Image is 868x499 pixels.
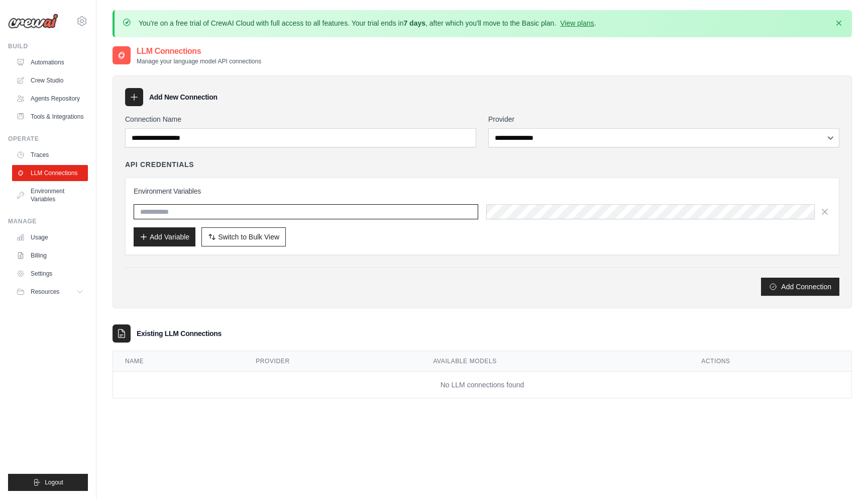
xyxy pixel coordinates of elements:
a: Agents Repository [12,91,88,107]
span: Resources [31,288,59,296]
button: Add Connection [761,278,839,296]
div: Manage [8,217,88,225]
button: Resources [12,284,88,300]
a: View plans [560,19,594,27]
div: Operate [8,135,88,143]
p: You're on a free trial of CrewAI Cloud with full access to all features. Your trial ends in , aft... [139,18,596,28]
p: Manage your language model API connections [137,57,261,65]
a: Automations [12,54,88,70]
div: Build [8,42,88,50]
a: Crew Studio [12,72,88,89]
label: Provider [488,114,839,124]
a: Settings [12,266,88,282]
img: Logo [8,14,58,29]
h2: LLM Connections [137,45,261,57]
span: Logout [45,478,63,486]
th: Provider [244,351,421,372]
h3: Add New Connection [149,92,218,102]
label: Connection Name [125,114,476,124]
button: Add Variable [134,227,195,246]
a: LLM Connections [12,165,88,181]
th: Available Models [421,351,689,372]
a: Traces [12,147,88,163]
a: Tools & Integrations [12,109,88,125]
a: Billing [12,247,88,264]
a: Environment Variables [12,183,88,207]
h4: API Credentials [125,159,194,170]
th: Actions [689,351,851,372]
button: Logout [8,474,88,491]
span: Switch to Bulk View [218,232,279,242]
td: No LLM connections found [113,372,851,398]
strong: 7 days [403,19,425,27]
h3: Environment Variables [134,186,831,196]
th: Name [113,351,244,372]
button: Switch to Bulk View [201,227,286,246]
a: Usage [12,229,88,245]
h3: Existing LLM Connections [137,328,222,339]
